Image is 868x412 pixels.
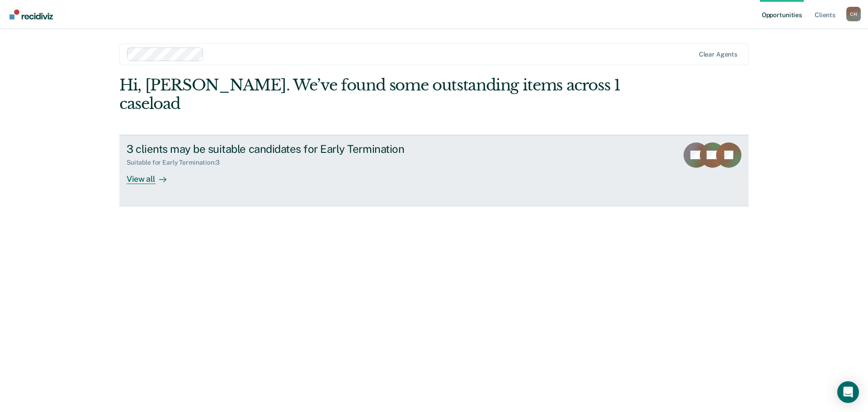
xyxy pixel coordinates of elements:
[846,7,861,21] button: Profile dropdown button
[846,7,861,21] div: C H
[9,9,53,19] img: Recidiviz
[699,51,737,58] div: Clear agents
[119,135,749,206] a: 3 clients may be suitable candidates for Early TerminationSuitable for Early Termination:3View all
[837,381,859,403] div: Open Intercom Messenger
[119,76,623,113] div: Hi, [PERSON_NAME]. We’ve found some outstanding items across 1 caseload
[127,159,227,166] div: Suitable for Early Termination : 3
[127,142,444,156] div: 3 clients may be suitable candidates for Early Termination
[127,166,177,184] div: View all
